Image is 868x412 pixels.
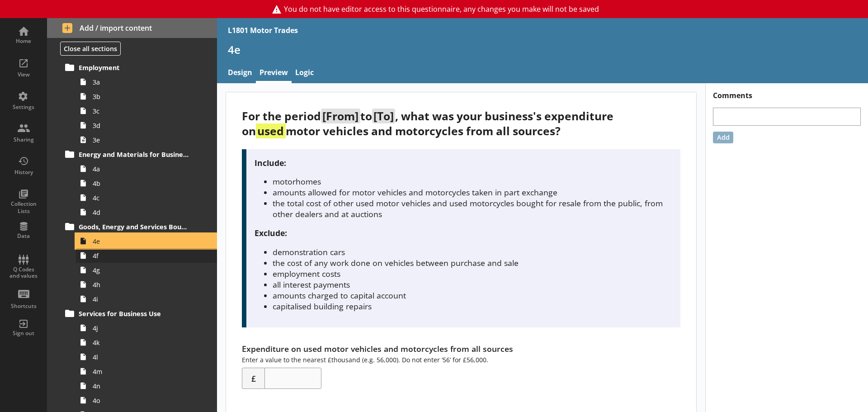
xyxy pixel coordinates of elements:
[228,43,857,57] h1: 4e
[8,136,39,143] div: Sharing
[93,194,193,202] span: 4c
[372,109,395,123] span: [To]
[76,75,217,89] a: 3a
[76,104,217,118] a: 3c
[76,393,217,407] a: 4o
[8,104,39,111] div: Settings
[93,367,193,376] span: 4m
[76,205,217,219] a: 4d
[76,292,217,306] a: 4i
[224,64,256,83] a: Design
[256,123,285,138] strong: used
[47,18,217,38] button: Add / import content
[93,136,193,144] span: 3e
[60,42,121,56] button: Close all sections
[273,268,672,279] li: employment costs
[62,219,217,234] a: Goods, Energy and Services Bought for Resale
[76,335,217,350] a: 4k
[62,306,217,321] a: Services for Business Use
[76,364,217,379] a: 4m
[76,234,217,248] a: 4e
[76,248,217,263] a: 4f
[93,78,193,86] span: 3a
[273,290,672,301] li: amounts charged to capital account
[93,92,193,101] span: 3b
[66,147,217,219] li: Energy and Materials for Business Use4a4b4c4d
[228,25,298,35] div: L1801 Motor Trades
[93,353,193,361] span: 4l
[76,263,217,277] a: 4g
[93,280,193,289] span: 4h
[706,83,868,100] h1: Comments
[93,179,193,188] span: 4b
[76,161,217,176] a: 4a
[255,157,286,168] strong: Include:
[76,133,217,147] a: 3e
[8,232,39,240] div: Data
[8,266,39,279] div: Q Codes and values
[62,60,217,75] a: Employment
[79,223,190,231] span: Goods, Energy and Services Bought for Resale
[93,237,193,246] span: 4e
[273,279,672,290] li: all interest payments
[273,198,672,219] li: the total cost of other used motor vehicles and used motorcycles bought for resale from the publi...
[79,309,190,318] span: Services for Business Use
[76,350,217,364] a: 4l
[93,165,193,173] span: 4a
[255,227,287,238] strong: Exclude:
[76,379,217,393] a: 4n
[93,338,193,347] span: 4k
[256,64,292,83] a: Preview
[93,295,193,303] span: 4i
[93,266,193,275] span: 4g
[93,208,193,217] span: 4d
[321,109,360,123] span: [From]
[273,257,672,268] li: the cost of any work done on vehicles between purchase and sale
[292,64,317,83] a: Logic
[76,118,217,133] a: 3d
[76,277,217,292] a: 4h
[8,200,39,214] div: Collection Lists
[79,63,190,72] span: Employment
[76,176,217,190] a: 4b
[62,23,202,33] span: Add / import content
[93,107,193,115] span: 3c
[8,71,39,78] div: View
[8,330,39,337] div: Sign out
[273,301,672,312] li: capitalised building repairs
[8,303,39,310] div: Shortcuts
[273,246,672,257] li: demonstration cars
[242,109,680,138] div: For the period to , what was your business's expenditure on motor vehicles and motorcycles from a...
[76,321,217,335] a: 4j
[62,147,217,161] a: Energy and Materials for Business Use
[76,89,217,104] a: 3b
[8,38,39,45] div: Home
[273,176,672,187] li: motorhomes
[93,396,193,405] span: 4o
[273,187,672,198] li: amounts allowed for motor vehicles and motorcycles taken in part exchange
[66,219,217,306] li: Goods, Energy and Services Bought for Resale4e4f4g4h4i
[66,60,217,147] li: Employment3a3b3c3d3e
[79,150,190,159] span: Energy and Materials for Business Use
[93,324,193,332] span: 4j
[8,169,39,176] div: History
[93,251,193,260] span: 4f
[93,121,193,130] span: 3d
[93,382,193,390] span: 4n
[76,190,217,205] a: 4c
